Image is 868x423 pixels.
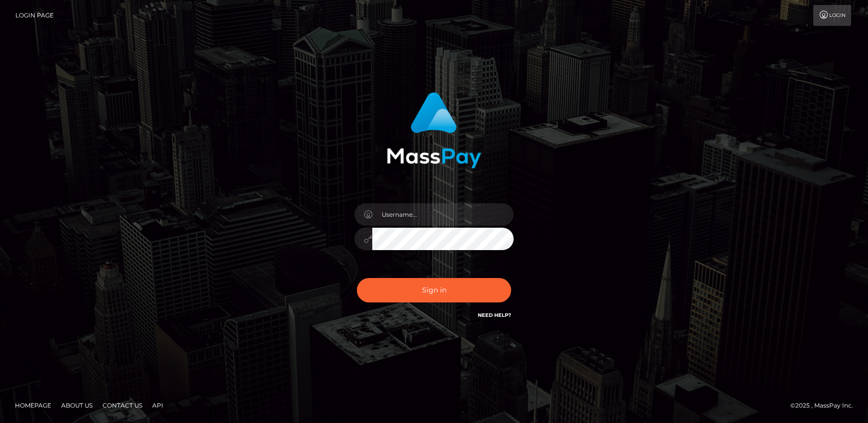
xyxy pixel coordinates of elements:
a: Homepage [11,398,55,413]
img: MassPay Login [387,92,481,168]
a: Need Help? [478,312,511,318]
a: About Us [57,398,97,413]
input: Username... [372,203,514,226]
a: Login Page [15,5,54,26]
a: API [148,398,167,413]
div: © 2025 , MassPay Inc. [790,400,861,411]
a: Login [813,5,851,26]
button: Sign in [357,278,511,302]
a: Contact Us [99,398,146,413]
